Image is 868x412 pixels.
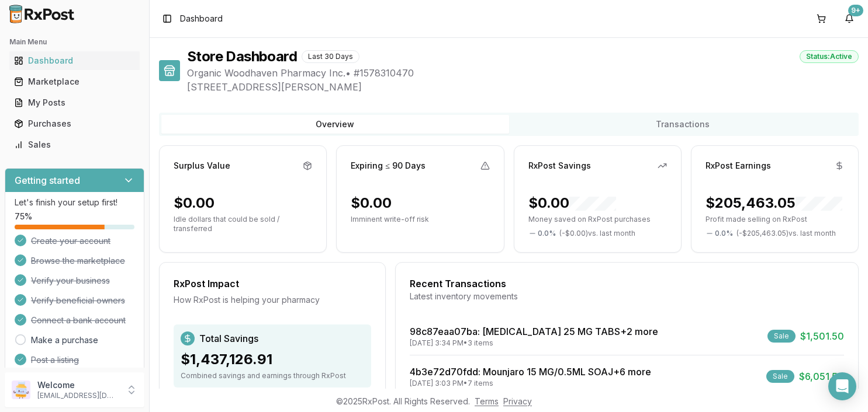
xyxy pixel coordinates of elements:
p: Let's finish your setup first! [15,197,134,208]
nav: breadcrumb [180,13,223,25]
div: Sale [767,330,796,343]
span: 0.0 % [538,229,556,238]
button: Purchases [5,114,144,133]
span: Browse the marketplace [31,255,125,267]
div: $205,463.05 [706,194,842,212]
a: Sales [9,134,140,155]
span: $6,051.50 [799,369,844,383]
button: My Posts [5,93,144,112]
div: Open Intercom Messenger [828,372,856,400]
a: My Posts [9,92,140,113]
p: Idle dollars that could be sold / transferred [174,215,312,233]
span: Post a listing [31,354,79,366]
button: Sales [5,135,144,154]
div: Latest inventory movements [410,291,844,302]
a: Terms [475,396,499,406]
span: Organic Woodhaven Pharmacy Inc. • # 1578310470 [187,66,859,80]
a: 98c87eaa07ba: [MEDICAL_DATA] 25 MG TABS+2 more [410,326,658,337]
div: $0.00 [528,194,616,212]
div: How RxPost is helping your pharmacy [174,294,371,306]
div: 9+ [848,5,863,16]
div: Last 30 Days [302,50,359,63]
p: [EMAIL_ADDRESS][DOMAIN_NAME] [37,391,119,400]
a: Dashboard [9,50,140,71]
span: Dashboard [180,13,223,25]
span: Connect a bank account [31,315,126,326]
p: Imminent write-off risk [351,215,489,224]
span: ( - $0.00 ) vs. last month [559,229,635,238]
button: Overview [161,115,509,134]
img: User avatar [12,380,30,399]
div: Surplus Value [174,160,230,172]
button: Dashboard [5,51,144,70]
div: Marketplace [14,76,135,88]
span: Create your account [31,235,110,247]
div: Expiring ≤ 90 Days [351,160,426,172]
p: Money saved on RxPost purchases [528,215,667,224]
img: RxPost Logo [5,5,79,23]
div: RxPost Earnings [706,160,771,172]
span: 75 % [15,211,32,222]
button: Transactions [509,115,857,134]
span: Verify your business [31,275,110,287]
p: Profit made selling on RxPost [706,215,844,224]
div: Sale [766,370,794,383]
div: [DATE] 3:03 PM • 7 items [410,379,651,388]
p: Welcome [37,379,119,391]
div: $0.00 [174,194,215,212]
h2: Main Menu [9,37,140,47]
div: Recent Transactions [410,277,844,291]
a: 4b3e72d70fdd: Mounjaro 15 MG/0.5ML SOAJ+6 more [410,366,651,378]
a: Privacy [503,396,532,406]
div: RxPost Savings [528,160,591,172]
a: Purchases [9,113,140,134]
span: 0.0 % [715,229,733,238]
button: Marketplace [5,72,144,91]
span: $1,501.50 [800,329,844,343]
div: RxPost Impact [174,277,371,291]
div: Status: Active [800,50,859,63]
div: Purchases [14,118,135,130]
div: My Posts [14,97,135,109]
div: [DATE] 3:34 PM • 3 items [410,338,658,348]
span: ( - $205,463.05 ) vs. last month [736,229,836,238]
a: Make a purchase [31,334,98,346]
div: $1,437,126.91 [181,350,364,369]
h1: Store Dashboard [187,47,297,66]
div: Sales [14,139,135,151]
h3: Getting started [15,173,80,187]
div: $0.00 [351,194,392,212]
button: 9+ [840,9,859,28]
span: Verify beneficial owners [31,295,125,306]
div: Dashboard [14,55,135,67]
span: [STREET_ADDRESS][PERSON_NAME] [187,80,859,94]
div: Combined savings and earnings through RxPost [181,371,364,380]
a: Marketplace [9,71,140,92]
span: Total Savings [199,331,258,345]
